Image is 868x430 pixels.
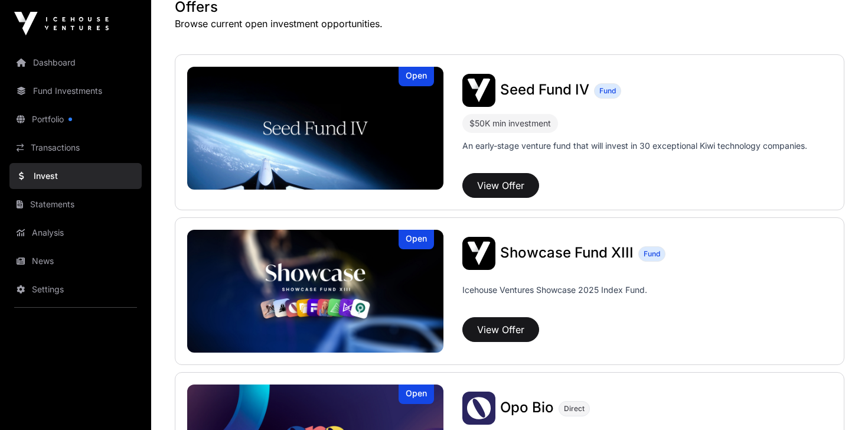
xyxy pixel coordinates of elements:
[399,230,434,249] div: Open
[500,244,634,261] span: Showcase Fund XIII
[500,246,634,261] a: Showcase Fund XIII
[14,12,109,35] img: Icehouse Ventures Logo
[500,83,589,98] a: Seed Fund IV
[175,17,844,31] p: Browse current open investment opportunities.
[9,163,142,189] a: Invest
[809,373,868,430] div: 聊天小组件
[462,284,647,296] p: Icehouse Ventures Showcase 2025 Index Fund.
[9,191,142,217] a: Statements
[644,249,660,259] span: Fund
[462,140,807,152] p: An early-stage venture fund that will invest in 30 exceptional Kiwi technology companies.
[500,400,554,416] a: Opo Bio
[462,114,558,133] div: $50K min investment
[564,404,585,413] span: Direct
[9,220,142,246] a: Analysis
[399,67,434,86] div: Open
[462,173,539,198] button: View Offer
[500,81,589,98] span: Seed Fund IV
[809,373,868,430] iframe: Chat Widget
[9,78,142,104] a: Fund Investments
[462,317,539,342] button: View Offer
[9,135,142,161] a: Transactions
[599,86,616,96] span: Fund
[462,392,495,425] img: Opo Bio
[9,248,142,274] a: News
[187,67,443,190] a: Seed Fund IVOpen
[187,230,443,353] img: Showcase Fund XIII
[9,50,142,76] a: Dashboard
[462,237,495,270] img: Showcase Fund XIII
[500,399,554,416] span: Opo Bio
[469,116,551,131] div: $50K min investment
[399,385,434,404] div: Open
[9,276,142,302] a: Settings
[462,74,495,107] img: Seed Fund IV
[9,106,142,132] a: Portfolio
[187,230,443,353] a: Showcase Fund XIIIOpen
[187,67,443,190] img: Seed Fund IV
